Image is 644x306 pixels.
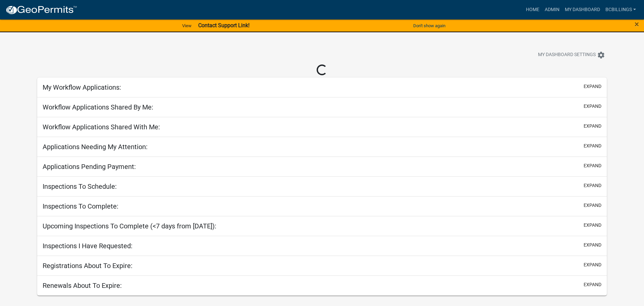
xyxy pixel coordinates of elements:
[198,22,250,29] strong: Contact Support Link!
[43,163,136,171] h5: Applications Pending Payment:
[584,261,601,268] button: expand
[584,281,601,288] button: expand
[523,3,542,16] a: Home
[43,222,216,230] h5: Upcoming Inspections To Complete (<7 days from [DATE]):
[43,242,132,250] h5: Inspections I Have Requested:
[584,123,601,130] button: expand
[584,142,601,149] button: expand
[635,19,639,29] span: ×
[538,51,596,59] span: My Dashboard Settings
[635,20,639,28] button: Close
[603,3,639,16] a: Bcbillings
[43,262,132,270] h5: Registrations About To Expire:
[43,202,118,210] h5: Inspections To Complete:
[584,202,601,209] button: expand
[584,182,601,189] button: expand
[179,20,194,31] a: View
[43,143,148,151] h5: Applications Needing My Attention:
[584,103,601,110] button: expand
[584,222,601,229] button: expand
[43,281,122,290] h5: Renewals About To Expire:
[43,103,153,111] h5: Workflow Applications Shared By Me:
[584,162,601,169] button: expand
[533,48,610,61] button: My Dashboard Settingssettings
[562,3,603,16] a: My Dashboard
[43,83,121,91] h5: My Workflow Applications:
[43,182,117,190] h5: Inspections To Schedule:
[542,3,562,16] a: Admin
[43,123,160,131] h5: Workflow Applications Shared With Me:
[584,242,601,249] button: expand
[584,83,601,90] button: expand
[597,51,605,59] i: settings
[411,20,448,31] button: Don't show again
